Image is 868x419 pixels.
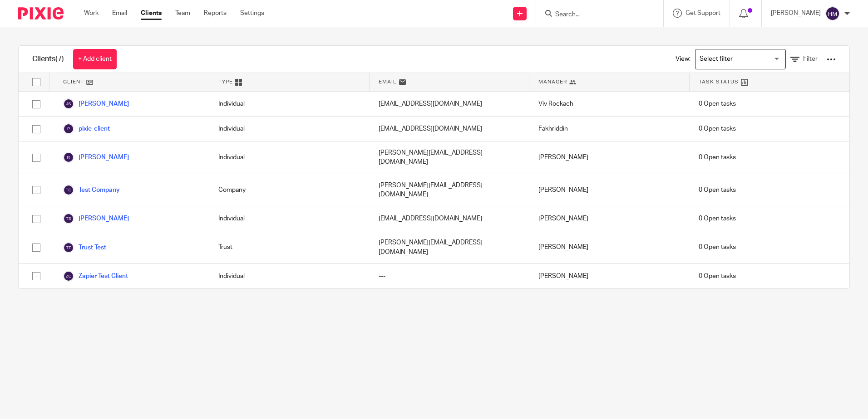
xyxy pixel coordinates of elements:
div: Trust [209,231,369,263]
input: Select all [28,73,45,91]
a: [PERSON_NAME] [63,213,129,224]
div: [PERSON_NAME][EMAIL_ADDRESS][DOMAIN_NAME] [370,174,529,206]
div: [EMAIL_ADDRESS][DOMAIN_NAME] [370,117,529,141]
a: Team [175,9,190,18]
span: 0 Open tasks [699,272,736,281]
a: Clients [141,9,162,18]
span: Manager [538,78,567,86]
img: svg%3E [63,152,74,163]
span: 0 Open tasks [699,99,736,108]
span: Type [218,78,233,86]
a: Reports [204,9,227,18]
img: svg%3E [63,123,74,134]
span: 0 Open tasks [699,214,736,223]
div: Company [209,174,369,206]
img: svg%3E [825,6,840,21]
span: Client [63,78,84,86]
div: [EMAIL_ADDRESS][DOMAIN_NAME] [370,206,529,231]
span: 0 Open tasks [699,153,736,162]
div: [PERSON_NAME][EMAIL_ADDRESS][DOMAIN_NAME] [370,231,529,263]
div: [PERSON_NAME] [529,174,689,206]
span: Task Status [699,78,739,86]
span: 0 Open tasks [699,185,736,195]
div: [PERSON_NAME] [529,141,689,174]
img: svg%3E [63,185,74,195]
img: svg%3E [63,242,74,253]
a: Work [84,9,99,18]
a: [PERSON_NAME] [63,98,129,109]
img: Pixie [18,7,64,19]
span: (7) [55,55,64,63]
span: 0 Open tasks [699,243,736,252]
span: Filter [803,56,818,62]
img: svg%3E [63,271,74,282]
a: Test Company [63,185,120,195]
a: pixie-client [63,123,110,134]
div: [EMAIL_ADDRESS][DOMAIN_NAME] [370,92,529,116]
div: [PERSON_NAME] [529,231,689,263]
div: Individual [209,92,369,116]
a: Settings [240,9,264,18]
div: --- [370,264,529,288]
input: Search for option [696,51,780,67]
span: Get Support [686,10,720,16]
div: [PERSON_NAME] [529,264,689,288]
div: [PERSON_NAME][EMAIL_ADDRESS][DOMAIN_NAME] [370,141,529,174]
p: [PERSON_NAME] [771,9,821,18]
input: Search [554,11,636,19]
a: + Add client [73,49,117,69]
a: Trust Test [63,242,106,253]
div: Individual [209,141,369,174]
div: Individual [209,117,369,141]
a: Zapier Test Client [63,271,128,282]
img: svg%3E [63,213,74,224]
div: [PERSON_NAME] [529,206,689,231]
img: svg%3E [63,98,74,109]
div: Viv Rockach [529,92,689,116]
a: [PERSON_NAME] [63,152,129,163]
div: Fakhriddin [529,117,689,141]
div: Individual [209,206,369,231]
span: Email [379,78,397,86]
div: View: [662,46,836,73]
a: Email [112,9,127,18]
div: Search for option [695,49,786,69]
span: 0 Open tasks [699,124,736,133]
div: Individual [209,264,369,288]
h1: Clients [32,54,64,64]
